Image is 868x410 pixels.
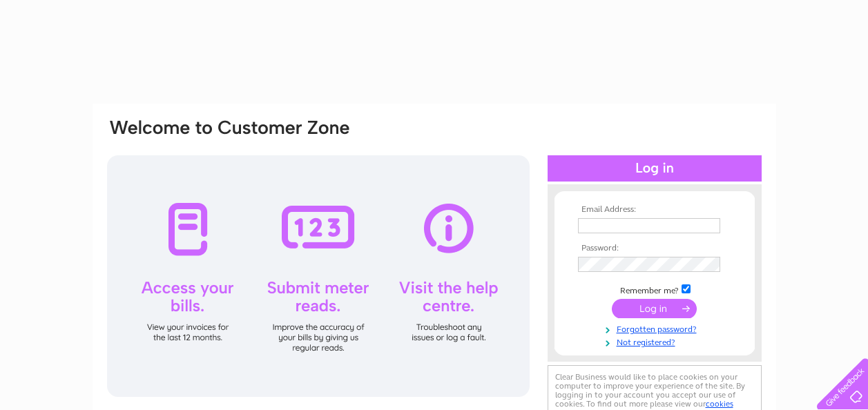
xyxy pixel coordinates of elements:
[612,299,697,318] input: Submit
[578,322,735,335] a: Forgotten password?
[578,335,735,348] a: Not registered?
[575,244,735,253] th: Password:
[575,205,735,215] th: Email Address:
[575,282,735,296] td: Remember me?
